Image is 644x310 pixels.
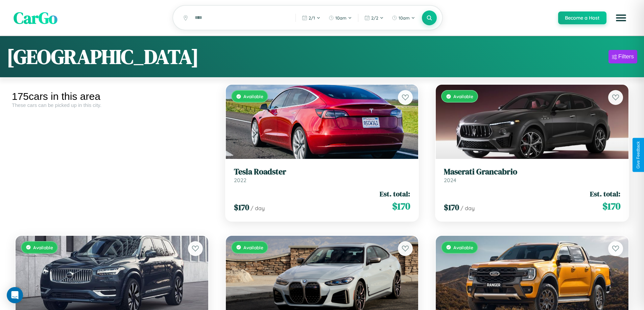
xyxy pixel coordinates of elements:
[243,245,263,250] span: Available
[335,15,347,21] span: 10am
[444,177,456,184] span: 2024
[251,205,265,212] span: / day
[460,205,475,212] span: / day
[7,287,23,303] div: Open Intercom Messenger
[234,167,410,184] a: Tesla Roadster2022
[444,167,620,177] h3: Maserati Grancabrio
[388,12,419,23] button: 10am
[243,93,263,99] span: Available
[392,199,410,213] span: $ 170
[399,15,410,21] span: 10am
[33,245,53,250] span: Available
[12,102,212,108] div: These cars can be picked up in this city.
[234,202,249,213] span: $ 170
[590,189,620,199] span: Est. total:
[361,12,387,23] button: 2/2
[234,177,246,184] span: 2022
[7,43,199,71] h1: [GEOGRAPHIC_DATA]
[325,12,355,23] button: 10am
[444,167,620,184] a: Maserati Grancabrio2024
[636,141,641,169] div: Give Feedback
[453,93,473,99] span: Available
[453,245,473,250] span: Available
[380,189,410,199] span: Est. total:
[309,15,315,21] span: 2 / 1
[12,91,212,102] div: 175 cars in this area
[444,202,459,213] span: $ 170
[618,53,634,60] div: Filters
[612,8,630,27] button: Open menu
[609,50,637,63] button: Filters
[234,167,410,177] h3: Tesla Roadster
[299,12,324,23] button: 2/1
[14,7,57,29] span: CarGo
[602,199,620,213] span: $ 170
[371,15,378,21] span: 2 / 2
[558,11,606,24] button: Become a Host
